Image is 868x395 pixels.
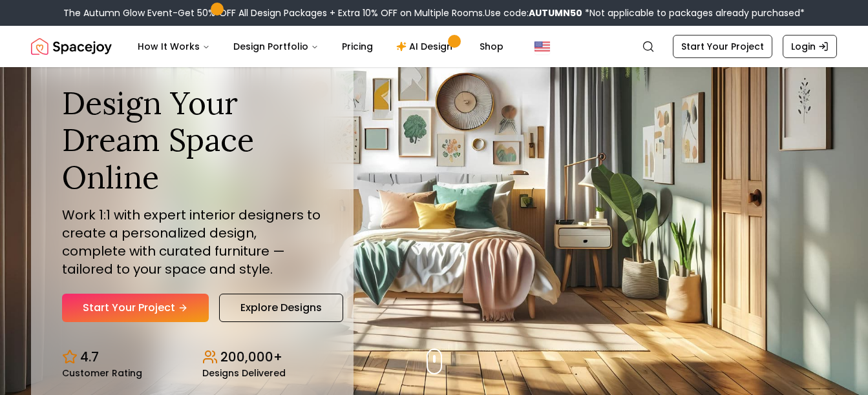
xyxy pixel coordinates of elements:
nav: Global [31,26,837,67]
small: Designs Delivered [202,369,286,378]
b: AUTUMN50 [529,6,582,19]
img: United States [535,39,550,54]
button: How It Works [127,34,220,59]
small: Customer Rating [62,369,142,378]
div: Design stats [62,338,323,378]
div: The Autumn Glow Event-Get 50% OFF All Design Packages + Extra 10% OFF on Multiple Rooms. [63,6,805,19]
a: AI Design [386,34,467,59]
p: Work 1:1 with expert interior designers to create a personalized design, complete with curated fu... [62,206,323,278]
p: 200,000+ [220,348,282,366]
h1: Design Your Dream Space Online [62,85,323,196]
nav: Main [127,34,514,59]
button: Design Portfolio [223,34,329,59]
a: Start Your Project [673,35,772,58]
a: Shop [469,34,514,59]
span: Use code: [485,6,582,19]
a: Login [783,35,837,58]
a: Start Your Project [62,294,209,322]
p: 4.7 [80,348,99,366]
a: Pricing [332,34,383,59]
span: *Not applicable to packages already purchased* [582,6,805,19]
img: Spacejoy Logo [31,34,112,59]
a: Spacejoy [31,34,112,59]
a: Explore Designs [219,294,343,322]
